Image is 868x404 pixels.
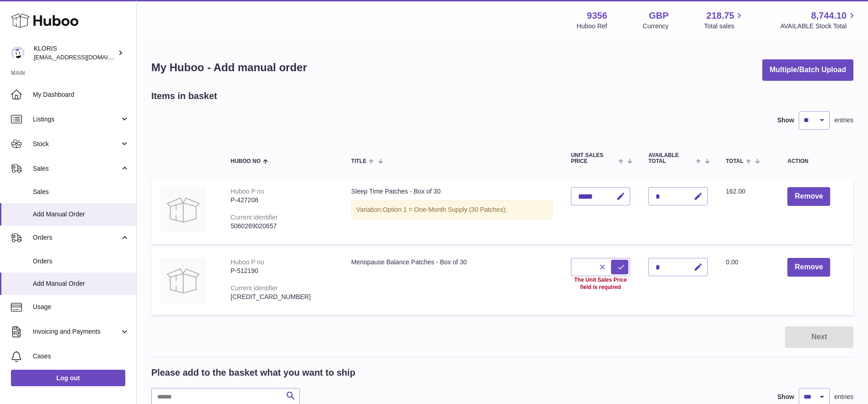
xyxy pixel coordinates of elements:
span: 8,744.10 [811,10,847,22]
span: Cases [33,352,129,361]
div: P-427208 [231,196,333,205]
div: [CREDIT_CARD_NUMBER] [231,293,333,301]
span: Orders [33,257,129,266]
span: AVAILABLE Stock Total [780,22,857,31]
label: Show [777,393,794,401]
td: Menopause Balance Patches - Box of 30 [342,249,562,315]
button: Remove [787,187,830,206]
a: 218.75 Total sales [704,10,745,31]
div: 5060269020657 [231,222,333,231]
span: 0.00 [726,258,738,266]
div: Currency [643,22,669,31]
span: Add Manual Order [33,279,129,288]
span: Unit Sales Price [571,152,616,164]
div: Huboo P no [231,258,264,266]
h2: Items in basket [151,90,217,102]
span: Listings [33,115,120,124]
div: Action [787,158,844,164]
h2: Please add to the basket what you want to ship [151,367,355,379]
span: Invoicing and Payments [33,327,120,336]
div: Huboo Ref [577,22,607,31]
span: Sales [33,188,129,196]
img: Sleep Time Patches - Box of 30 [160,187,206,233]
span: Add Manual Order [33,210,129,219]
button: Multiple/Batch Upload [762,59,853,81]
div: P-512190 [231,267,333,275]
a: 8,744.10 AVAILABLE Stock Total [780,10,857,31]
strong: GBP [649,10,668,22]
span: Total sales [704,22,745,31]
img: Menopause Balance Patches - Box of 30 [160,258,206,304]
td: Sleep Time Patches - Box of 30 [342,178,562,244]
span: Stock [33,140,120,148]
div: KLORIS [34,44,116,62]
div: Current identifier [231,284,278,292]
span: entries [834,393,853,401]
div: Huboo P no [231,188,264,195]
span: Usage [33,303,129,311]
span: My Dashboard [33,90,129,99]
span: AVAILABLE Total [648,152,693,164]
span: [EMAIL_ADDRESS][DOMAIN_NAME] [34,53,134,61]
div: Variation: [351,200,553,219]
span: Orders [33,233,120,242]
label: Show [777,116,794,125]
span: Option 1 = One-Month Supply (30 Patches); [383,206,507,213]
span: 218.75 [706,10,734,22]
div: The Unit Sales Price field is required [571,276,630,291]
div: Current identifier [231,214,278,221]
a: Log out [11,370,125,386]
span: Total [726,158,744,164]
img: huboo@kloriscbd.com [11,46,25,60]
span: Huboo no [231,158,261,164]
strong: 9356 [587,10,607,22]
span: entries [834,116,853,125]
span: 162.00 [726,188,745,195]
h1: My Huboo - Add manual order [151,60,307,75]
span: Sales [33,164,120,173]
button: Remove [787,258,830,277]
span: Title [351,158,366,164]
